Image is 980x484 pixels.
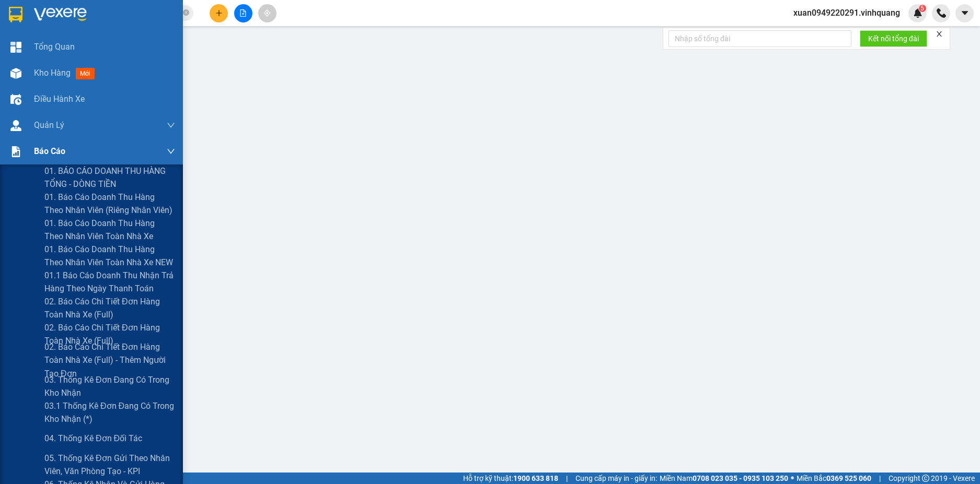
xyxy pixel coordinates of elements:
span: ⚪️ [791,476,794,480]
img: solution-icon [10,146,21,157]
span: file-add [239,9,247,17]
span: 01. Báo cáo doanh thu hàng theo nhân viên toàn nhà xe NEW [44,243,175,269]
span: 01. BÁO CÁO DOANH THU HÀNG TỔNG - DÒNG TIỀN [44,164,175,191]
span: xuan0949220291.vinhquang [785,6,908,19]
span: 02. Báo cáo chi tiết đơn hàng toàn nhà xe (Full) [44,295,175,321]
span: aim [263,9,271,17]
span: 02. Báo cáo chi tiết đơn hàng toàn nhà xe (Full) [44,321,175,347]
span: 01. Báo cáo doanh thu hàng theo nhân viên (riêng nhân viên) [44,191,175,217]
span: Miền Nam [660,473,788,484]
button: caret-down [955,4,974,22]
strong: 1900 633 818 [513,474,558,482]
img: warehouse-icon [10,120,21,131]
span: Quản Lý [34,119,64,132]
img: phone-icon [937,8,946,18]
span: mới [76,68,95,79]
img: logo-vxr [9,7,22,22]
img: warehouse-icon [10,94,21,105]
span: 01. Báo cáo doanh thu hàng theo nhân viên toàn nhà xe [44,217,175,243]
span: 03. Thống kê đơn đang có trong kho nhận [44,373,175,399]
span: Kết nối tổng đài [868,33,919,44]
button: aim [258,4,276,22]
span: | [879,473,881,484]
span: plus [215,9,223,17]
span: Tổng Quan [34,40,75,53]
button: Kết nối tổng đài [860,30,927,47]
button: file-add [234,4,252,22]
span: Kho hàng [34,68,71,78]
span: 02. Báo cáo chi tiết đơn hàng toàn nhà xe (Full) - Thêm người tạo đơn [44,340,175,380]
span: 03.1 Thống kê đơn đang có trong kho nhận (*) [44,399,175,426]
span: close [936,30,943,38]
span: 05. Thống kê đơn gửi theo nhân viên, văn phòng tạo - KPI [44,452,175,478]
span: | [566,473,568,484]
button: plus [210,4,228,22]
strong: 0369 525 060 [826,474,871,482]
span: 01.1 Báo cáo doanh thu nhận trả hàng theo ngày thanh toán [44,269,175,295]
span: 5 [920,5,924,12]
span: caret-down [960,8,970,18]
sup: 5 [919,5,926,12]
span: Hỗ trợ kỹ thuật: [463,473,558,484]
span: down [167,147,175,156]
span: close-circle [183,9,189,16]
img: icon-new-feature [913,8,923,18]
span: 04. Thống kê đơn đối tác [44,432,142,445]
span: Miền Bắc [797,473,871,484]
img: dashboard-icon [10,42,21,53]
span: copyright [922,475,929,482]
span: down [167,121,175,129]
img: warehouse-icon [10,68,21,79]
span: Điều hành xe [34,92,85,105]
strong: 0708 023 035 - 0935 103 250 [693,474,788,482]
span: close-circle [183,8,189,18]
span: Báo cáo [34,145,65,158]
input: Nhập số tổng đài [668,30,851,47]
span: Cung cấp máy in - giấy in: [575,473,657,484]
